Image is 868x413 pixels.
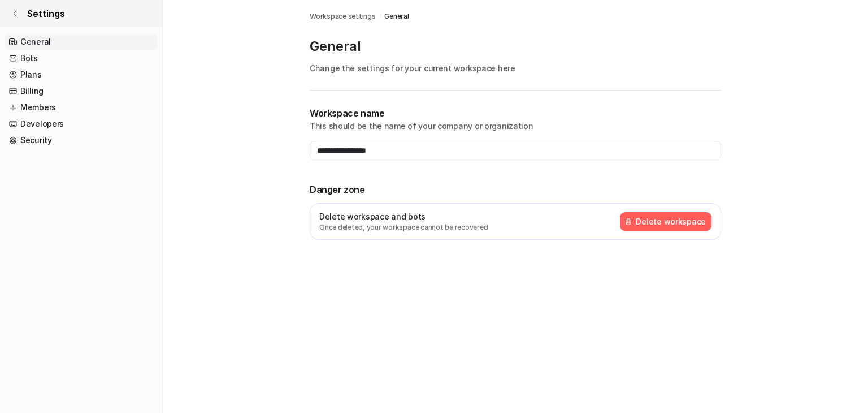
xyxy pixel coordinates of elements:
[5,132,158,148] a: Security
[5,100,158,115] a: Members
[5,34,158,50] a: General
[319,210,488,222] p: Delete workspace and bots
[27,7,65,20] span: Settings
[310,120,721,132] p: This should be the name of your company or organization
[5,116,158,132] a: Developers
[379,11,381,21] span: /
[620,212,711,231] button: Delete workspace
[5,67,158,83] a: Plans
[310,62,721,74] p: Change the settings for your current workspace here
[310,37,721,55] p: General
[310,11,376,21] a: Workspace settings
[5,50,158,66] a: Bots
[384,11,409,21] a: General
[310,183,721,196] p: Danger zone
[319,222,488,233] p: Once deleted, your workspace cannot be recovered
[5,83,158,99] a: Billing
[310,106,721,120] p: Workspace name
